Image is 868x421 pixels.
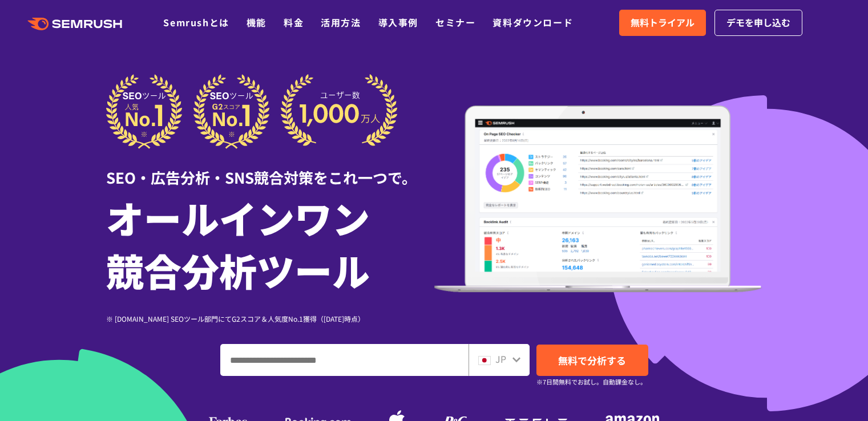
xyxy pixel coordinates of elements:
[726,15,790,30] span: デモを申し込む
[163,15,229,29] a: Semrushとは
[106,191,434,296] h1: オールインワン 競合分析ツール
[536,377,647,387] small: ※7日間無料でお試し。自動課金なし。
[631,15,695,30] span: 無料トライアル
[495,352,506,366] span: JP
[106,149,434,188] div: SEO・広告分析・SNS競合対策をこれ一つで。
[284,15,304,29] a: 料金
[536,345,648,376] a: 無料で分析する
[558,353,626,367] span: 無料で分析する
[714,10,802,36] a: デモを申し込む
[435,15,475,29] a: セミナー
[378,15,418,29] a: 導入事例
[321,15,361,29] a: 活用方法
[106,313,434,324] div: ※ [DOMAIN_NAME] SEOツール部門にてG2スコア＆人気度No.1獲得（[DATE]時点）
[221,345,468,375] input: ドメイン、キーワードまたはURLを入力してください
[247,15,267,29] a: 機能
[492,15,573,29] a: 資料ダウンロード
[619,10,706,36] a: 無料トライアル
